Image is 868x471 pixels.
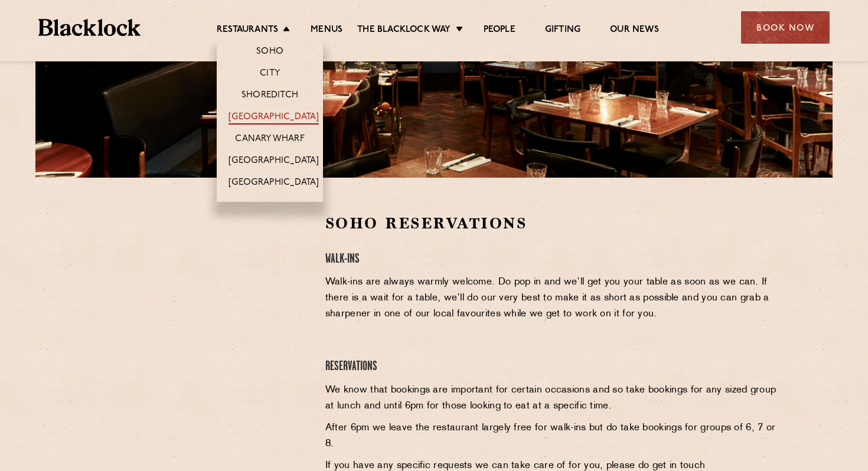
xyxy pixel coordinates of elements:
[38,19,141,36] img: BL_Textured_Logo-footer-cropped.svg
[229,112,319,125] a: [GEOGRAPHIC_DATA]
[235,133,304,146] a: Canary Wharf
[256,46,283,59] a: Soho
[229,177,319,190] a: [GEOGRAPHIC_DATA]
[229,155,319,168] a: [GEOGRAPHIC_DATA]
[357,24,451,37] a: The Blacklock Way
[545,24,580,37] a: Gifting
[325,420,778,452] p: After 6pm we leave the restaurant largely free for walk-ins but do take bookings for groups of 6,...
[741,11,830,44] div: Book Now
[217,24,278,37] a: Restaurants
[610,24,659,37] a: Our News
[133,213,265,391] iframe: OpenTable make booking widget
[325,382,778,414] p: We know that bookings are important for certain occasions and so take bookings for any sized grou...
[242,90,298,103] a: Shoreditch
[325,251,778,267] h4: Walk-Ins
[484,24,515,37] a: People
[325,359,778,375] h4: Reservations
[260,68,280,81] a: City
[311,24,342,37] a: Menus
[325,274,778,322] p: Walk-ins are always warmly welcome. Do pop in and we’ll get you your table as soon as we can. If ...
[325,213,778,234] h2: Soho Reservations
